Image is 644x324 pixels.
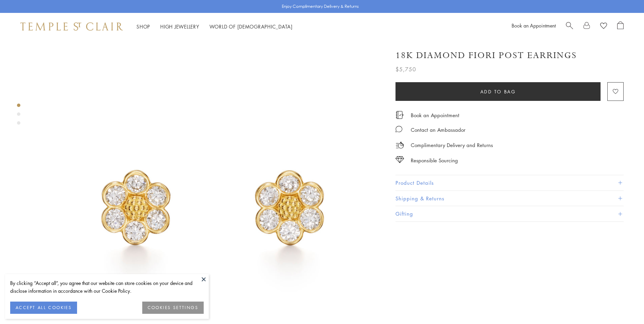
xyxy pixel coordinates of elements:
p: Enjoy Complimentary Delivery & Returns [282,3,359,10]
button: COOKIES SETTINGS [142,302,204,314]
div: By clicking “Accept all”, you agree that our website can store cookies on your device and disclos... [10,279,204,295]
a: ShopShop [136,23,150,30]
img: icon_appointment.svg [395,111,404,119]
button: Gifting [395,206,624,221]
img: icon_delivery.svg [395,141,404,149]
a: Book an Appointment [411,111,459,119]
a: High JewelleryHigh Jewellery [160,23,199,30]
button: Product Details [395,175,624,191]
div: Product gallery navigation [17,102,20,130]
a: Open Shopping Bag [617,21,624,32]
img: icon_sourcing.svg [395,156,404,163]
button: ACCEPT ALL COOKIES [10,302,77,314]
a: World of [DEMOGRAPHIC_DATA]World of [DEMOGRAPHIC_DATA] [209,23,293,30]
img: MessageIcon-01_2.svg [395,126,402,132]
a: View Wishlist [600,21,607,32]
span: Add to bag [480,88,516,95]
button: Shipping & Returns [395,191,624,206]
p: Complimentary Delivery and Returns [411,141,493,149]
div: Contact an Ambassador [411,126,465,134]
nav: Main navigation [136,22,293,31]
iframe: Gorgias live chat messenger [610,292,637,317]
img: Temple St. Clair [20,22,123,31]
div: Responsible Sourcing [411,156,458,165]
a: Book an Appointment [512,22,556,29]
button: Add to bag [395,82,601,101]
a: Search [566,21,573,32]
span: $5,750 [395,65,416,74]
h1: 18K Diamond Fiori Post Earrings [395,50,577,61]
